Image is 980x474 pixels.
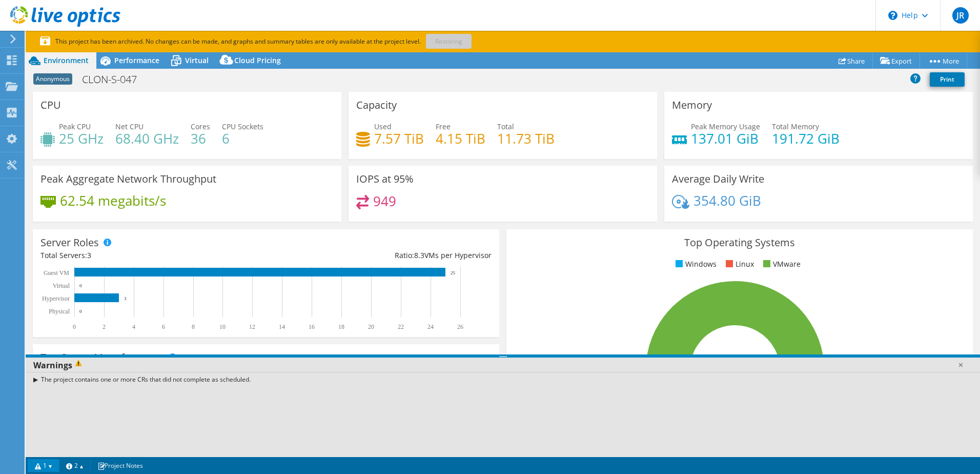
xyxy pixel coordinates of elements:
li: VMware [761,259,801,270]
h4: 949 [373,195,396,207]
text: 3 [124,296,127,301]
span: 3 [87,250,91,260]
span: Free [436,122,451,131]
span: Anonymous [33,73,72,85]
svg: \n [888,11,897,20]
span: CPU Sockets [222,122,263,131]
a: Project Notes [90,459,150,472]
h4: 11.73 TiB [497,133,555,144]
text: Guest VM [44,269,69,276]
span: Total [497,122,514,131]
text: 0 [79,283,82,288]
span: Cores [191,122,210,131]
text: Hypervisor [42,295,70,302]
h3: Peak Aggregate Network Throughput [40,173,216,185]
span: JR [952,7,969,24]
text: 26 [457,323,463,330]
text: 14 [279,323,285,330]
a: Print [930,72,965,87]
h4: 4.15 TiB [436,133,485,144]
text: 12 [249,323,255,330]
span: 8.3 [414,250,424,260]
h3: Average Daily Write [672,173,764,185]
h3: Top Operating Systems [514,237,965,248]
div: Ratio: VMs per Hypervisor [266,250,492,261]
a: More [920,53,967,69]
span: Peak CPU [59,122,91,131]
h4: 191.72 GiB [772,133,840,144]
text: 0 [79,309,82,314]
text: 10 [219,323,226,330]
h3: Top Server Manufacturers [40,352,164,363]
text: 16 [309,323,315,330]
a: Share [831,53,873,69]
div: The project contains one or more CRs that did not complete as scheduled. [26,372,980,387]
text: Virtual [53,282,70,289]
h4: 354.80 GiB [693,195,761,206]
span: Total Memory [772,122,819,131]
a: 2 [59,459,91,472]
h3: IOPS at 95% [356,173,414,185]
text: 24 [427,323,434,330]
span: Net CPU [115,122,144,131]
h3: CPU [40,100,61,111]
h3: Server Roles [40,237,99,248]
h4: 137.01 GiB [691,133,760,144]
span: Used [374,122,392,131]
h4: 36 [191,133,210,144]
h4: 25 GHz [59,133,104,144]
h3: Capacity [356,100,397,111]
span: Peak Memory Usage [691,122,760,131]
text: 20 [368,323,374,330]
h1: CLON-S-047 [77,74,153,85]
div: Warnings [26,358,980,373]
a: 1 [28,459,59,472]
p: This project has been archived. No changes can be made, and graphs and summary tables are only av... [40,36,542,47]
span: Virtual [185,55,209,65]
text: 2 [103,323,106,330]
a: Export [872,53,920,69]
h3: Memory [672,100,712,111]
span: Performance [114,55,159,65]
text: 25 [451,270,456,275]
li: Windows [673,259,717,270]
text: 0 [73,323,76,330]
h4: 7.57 TiB [374,133,424,144]
text: 8 [192,323,195,330]
div: Total Servers: [40,250,266,261]
h4: 6 [222,133,263,144]
h4: 62.54 megabits/s [60,195,166,206]
text: 4 [132,323,135,330]
span: Environment [44,55,89,65]
li: Linux [723,259,754,270]
text: 22 [398,323,404,330]
text: 18 [338,323,344,330]
span: Cloud Pricing [234,55,281,65]
text: Physical [49,308,70,315]
h4: 68.40 GHz [115,133,179,144]
text: 6 [162,323,165,330]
